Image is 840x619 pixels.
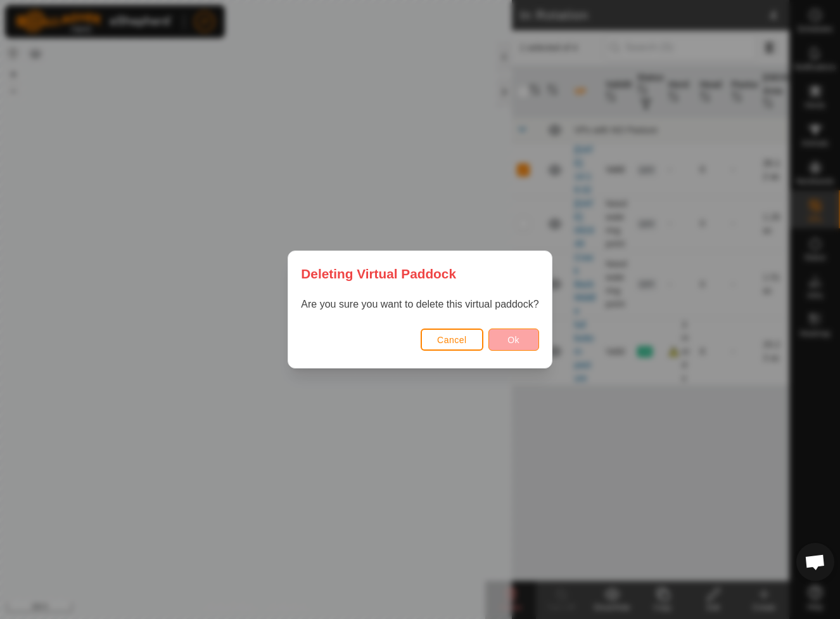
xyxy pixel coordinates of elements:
span: Deleting Virtual Paddock [301,264,456,283]
button: Ok [488,329,539,351]
p: Are you sure you want to delete this virtual paddock? [301,297,538,312]
button: Cancel [421,329,483,351]
a: Open chat [796,543,834,581]
span: Ok [507,335,519,345]
span: Cancel [437,335,467,345]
